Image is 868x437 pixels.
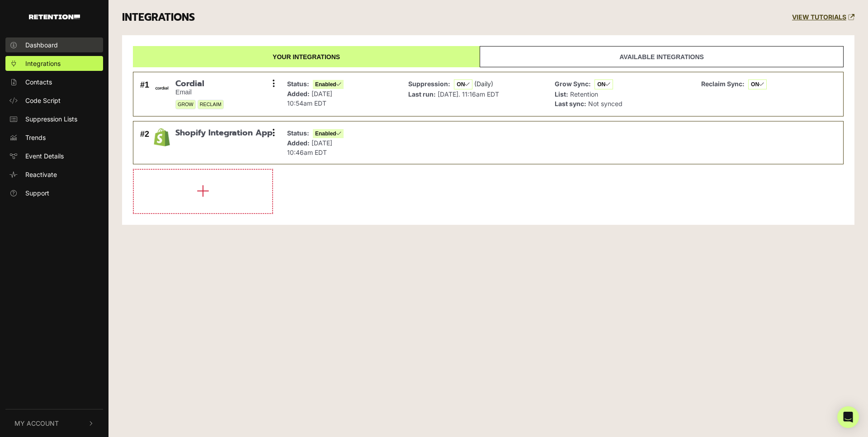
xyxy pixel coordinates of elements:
[175,79,224,89] span: Cordial
[701,80,745,88] strong: Reclaim Sync:
[25,59,61,68] span: Integrations
[287,80,309,88] strong: Status:
[748,79,767,89] span: ON
[555,100,586,107] strong: Last sync:
[594,79,613,89] span: ON
[5,74,103,89] a: Contacts
[287,90,332,107] span: [DATE] 10:54am EDT
[474,80,493,88] span: (Daily)
[5,149,103,163] a: Event Details
[153,79,171,97] img: Cordial
[5,37,103,52] a: Dashboard
[175,128,273,138] span: Shopify Integration App
[837,406,859,428] div: Open Intercom Messenger
[14,418,59,428] span: My Account
[140,79,149,110] div: #1
[133,46,480,67] a: Your integrations
[25,170,57,179] span: Reactivate
[25,188,49,198] span: Support
[792,14,854,21] a: VIEW TUTORIALS
[29,14,80,19] img: Retention.com
[25,114,77,124] span: Suppression Lists
[153,128,171,146] img: Shopify Integration App
[25,151,64,161] span: Event Details
[438,90,499,98] span: [DATE]. 11:16am EDT
[5,186,103,200] a: Support
[408,80,450,88] strong: Suppression:
[5,130,103,145] a: Trends
[5,167,103,182] a: Reactivate
[5,93,103,108] a: Code Script
[25,133,46,142] span: Trends
[408,90,436,98] strong: Last run:
[588,100,623,107] span: Not synced
[175,88,224,96] small: Email
[480,46,844,67] a: Available integrations
[25,40,58,50] span: Dashboard
[122,11,195,24] h3: INTEGRATIONS
[25,77,52,87] span: Contacts
[175,100,196,109] span: GROW
[25,96,61,105] span: Code Script
[140,128,149,157] div: #2
[287,139,310,147] strong: Added:
[555,90,568,98] strong: List:
[313,80,344,89] span: Enabled
[5,56,103,71] a: Integrations
[454,79,472,89] span: ON
[313,129,344,138] span: Enabled
[198,100,224,109] span: RECLAIM
[5,409,103,437] button: My Account
[570,90,598,98] span: Retention
[287,129,309,137] strong: Status:
[287,90,310,98] strong: Added:
[555,80,591,88] strong: Grow Sync:
[5,112,103,126] a: Suppression Lists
